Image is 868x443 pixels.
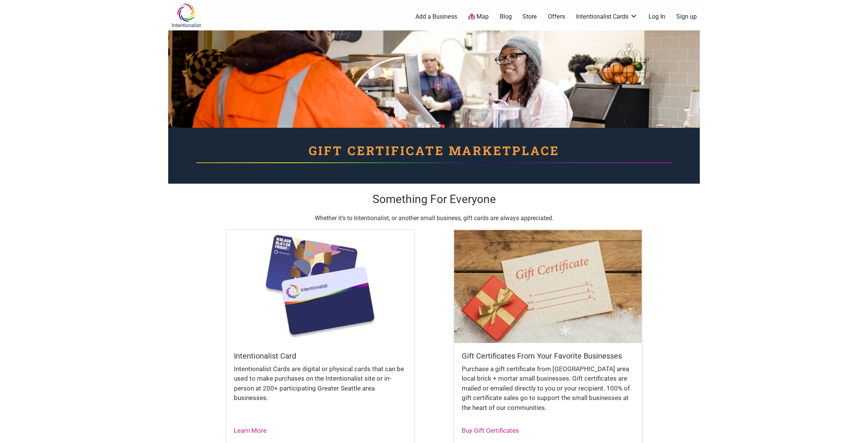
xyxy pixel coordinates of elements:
[676,13,697,21] a: Sign up
[226,230,414,343] img: Intentionalist & Black Black Friday Card
[415,13,457,21] a: Add a Business
[168,3,204,28] img: Intentionalist
[548,13,565,21] a: Offers
[221,213,647,223] p: Whether it’s to Intentionalist, or another small business, gift cards are always appreciated.
[576,13,638,21] a: Intentionalist Cards
[234,427,267,434] a: Learn More
[462,364,634,421] div: Purchase a gift certificate from [GEOGRAPHIC_DATA] area local brick + mortar small businesses. Gi...
[462,427,519,434] a: Buy Gift Certificates
[462,351,634,361] h5: Gift Certificates From Your Favorite Businesses
[234,351,406,361] h5: Intentionalist Card
[500,13,512,21] a: Blog
[454,230,642,343] img: Gift Certificate Feature Image
[234,364,406,411] div: Intentionalist Cards are digital or physical cards that can be used to make purchases on the Inte...
[522,13,537,21] a: Store
[468,13,489,21] a: Map
[649,13,665,21] a: Log In
[168,30,700,152] img: Customer and business owner at register
[221,191,647,207] h2: Something For Everyone
[168,128,700,184] div: Gift Certificate Marketplace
